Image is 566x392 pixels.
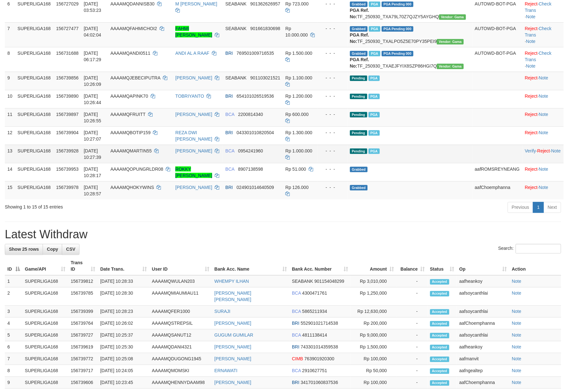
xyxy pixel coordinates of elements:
[149,288,212,306] td: AAAAMQMIAUMIAU11
[225,51,233,56] span: BRI
[5,163,15,181] td: 14
[286,94,312,99] span: Rp 1.200.000
[512,356,521,362] a: Note
[457,288,509,306] td: aafsoycanthlai
[347,22,472,47] td: TF_250930_TXALPO5Z5E70PY35PEI9
[15,72,54,90] td: SUPERLIGA168
[214,368,237,373] a: ERNAWATI
[15,181,54,200] td: SUPERLIGA168
[56,75,79,80] span: 156739856
[214,333,253,338] a: GUGUM GUMILAR
[43,244,62,255] a: Copy
[522,90,564,108] td: ·
[111,1,155,6] span: AAAAMQDANNISB30
[351,318,397,330] td: Rp 200,000
[525,51,538,56] a: Reject
[350,130,367,136] span: Pending
[225,26,246,31] span: SEABANK
[149,341,212,353] td: AAAAMQDANI4321
[237,51,274,56] span: Copy 769501009716535 to clipboard
[56,112,79,117] span: 156739897
[68,318,98,330] td: 156739764
[539,94,548,99] a: Note
[314,279,344,284] span: Copy 901154048299 to clipboard
[302,368,327,373] span: Copy 2910627751 to clipboard
[5,353,22,365] td: 7
[382,51,414,56] span: PGA Pending
[68,288,98,306] td: 156739785
[525,167,538,172] a: Reject
[225,130,233,135] span: BRI
[350,149,367,154] span: Pending
[396,288,427,306] td: -
[149,365,212,377] td: AAAAMQMOMSKI
[457,365,509,377] td: aafngealtep
[84,94,101,105] span: [DATE] 10:26:44
[320,25,345,32] div: - - -
[5,72,15,90] td: 9
[320,75,345,81] div: - - -
[320,129,345,136] div: - - -
[508,202,533,213] a: Previous
[512,321,521,326] a: Note
[84,185,101,196] span: [DATE] 10:28:57
[286,1,309,6] span: Rp 723.000
[350,32,369,44] b: PGA Ref. No:
[437,39,464,45] span: Vendor URL: https://trx31.1velocity.biz
[56,148,79,153] span: 156739928
[522,145,564,163] td: · ·
[84,130,101,142] span: [DATE] 10:27:07
[320,148,345,154] div: - - -
[225,75,246,80] span: SEABANK
[22,353,68,365] td: SUPERLIGA168
[350,167,368,172] span: Grabbed
[214,356,251,362] a: [PERSON_NAME]
[175,1,217,6] a: M [PERSON_NAME]
[472,47,522,72] td: AUTOWD-BOT-PGA
[15,163,54,181] td: SUPERLIGA168
[351,330,397,341] td: Rp 9,000,000
[68,365,98,377] td: 156739717
[457,257,509,275] th: Op: activate to sort column ascending
[149,306,212,318] td: AAAAMQFER1000
[369,130,380,136] span: Marked by aafheankoy
[84,26,101,37] span: [DATE] 04:02:04
[369,26,380,32] span: Marked by aafandaneth
[5,108,15,127] td: 11
[56,185,79,190] span: 156739978
[225,112,234,117] span: BCA
[472,22,522,47] td: AUTOWD-BOT-PGA
[350,26,368,32] span: Grabbed
[111,75,161,80] span: AAAAMQJEBECIPUTRA
[498,244,561,254] label: Search:
[22,330,68,341] td: SUPERLIGA168
[237,130,274,135] span: Copy 043301010820504 to clipboard
[9,247,39,252] span: Show 25 rows
[396,318,427,330] td: -
[396,275,427,288] td: -
[22,257,68,275] th: Game/API: activate to sort column ascending
[212,257,289,275] th: Bank Acc. Name: activate to sort column ascending
[539,75,548,80] a: Note
[15,90,54,108] td: SUPERLIGA168
[5,365,22,377] td: 8
[286,26,308,37] span: Rp 10.000.000
[516,244,561,254] input: Search:
[351,288,397,306] td: Rp 1,250,000
[351,257,397,275] th: Amount: activate to sort column ascending
[396,306,427,318] td: -
[98,275,149,288] td: [DATE] 10:28:33
[301,345,338,350] span: Copy 743301014359538 to clipboard
[525,51,552,62] a: Check Trans
[5,330,22,341] td: 5
[320,93,345,99] div: - - -
[525,1,538,6] a: Reject
[350,57,369,69] b: PGA Ref. No:
[286,75,312,80] span: Rp 1.100.000
[512,380,521,385] a: Note
[56,167,79,172] span: 156739953
[225,148,234,153] span: BCA
[369,94,380,99] span: Marked by aafheankoy
[175,26,212,37] a: FAHMI [PERSON_NAME]
[15,108,54,127] td: SUPERLIGA168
